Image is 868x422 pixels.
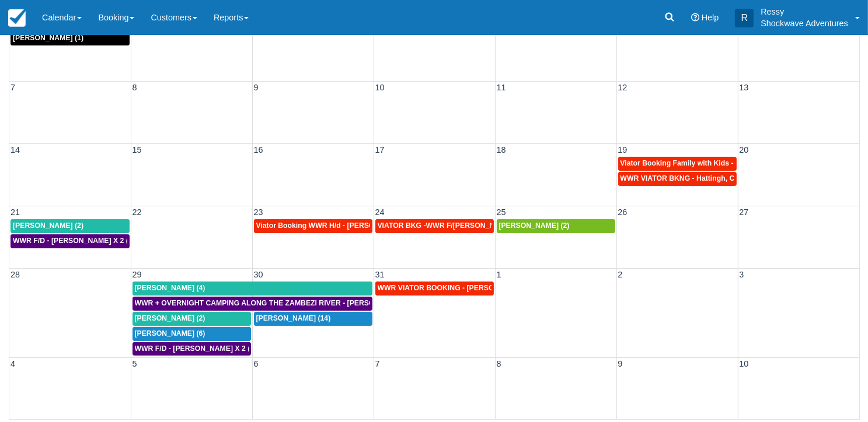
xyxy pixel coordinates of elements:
span: [PERSON_NAME] (4) [135,284,205,292]
span: 16 [253,145,264,154]
span: [PERSON_NAME] (2) [13,221,83,230]
i: Help [691,13,699,22]
a: VIATOR BKG -WWR F/[PERSON_NAME] X 2 (2) [375,219,494,233]
span: 31 [374,270,386,279]
span: 17 [374,145,386,154]
a: WWR + OVERNIGHT CAMPING ALONG THE ZAMBEZI RIVER - [PERSON_NAME] 4 (4) [133,297,372,311]
span: 20 [738,145,750,154]
span: VIATOR BKG -WWR F/[PERSON_NAME] X 2 (2) [378,221,536,230]
a: WWR F/D - [PERSON_NAME] X 2 (2) [11,234,130,248]
span: 15 [131,145,143,154]
a: [PERSON_NAME] (2) [497,219,615,233]
div: R [735,9,754,27]
span: Help [702,13,719,22]
a: [PERSON_NAME] (2) [11,219,130,233]
span: 30 [253,270,264,279]
span: WWR F/D - [PERSON_NAME] X 2 (2) [135,344,257,353]
p: Shockwave Adventures [761,17,848,29]
span: 21 [9,208,21,217]
span: 1 [496,270,503,279]
span: 29 [131,270,143,279]
span: [PERSON_NAME] (14) [256,314,331,322]
span: [PERSON_NAME] (6) [135,329,205,337]
span: [PERSON_NAME] (1) [13,34,83,42]
span: 27 [738,208,750,217]
span: 13 [738,83,750,92]
a: Viator Booking WWR H/d - [PERSON_NAME] X 3 (3) [254,219,372,233]
a: [PERSON_NAME] (1) [11,31,130,45]
a: [PERSON_NAME] (14) [254,312,372,326]
span: 8 [496,359,503,368]
span: 7 [374,359,381,368]
span: 9 [253,83,260,92]
span: 25 [496,208,507,217]
p: Ressy [761,6,848,17]
span: WWR VIATOR BKNG - Hattingh, Carel X 2 (2) [621,174,771,182]
span: 18 [496,145,507,154]
span: Viator Booking Family with Kids - [PERSON_NAME] X 4 (4) [621,159,819,167]
span: 24 [374,208,386,217]
span: Viator Booking WWR H/d - [PERSON_NAME] X 3 (3) [256,221,431,230]
a: [PERSON_NAME] (6) [133,327,251,341]
span: 3 [738,270,745,279]
a: WWR VIATOR BOOKING - [PERSON_NAME] X 5 (5) [375,282,494,296]
img: checkfront-main-nav-mini-logo.png [8,9,26,27]
span: 19 [617,145,629,154]
span: WWR + OVERNIGHT CAMPING ALONG THE ZAMBEZI RIVER - [PERSON_NAME] 4 (4) [135,299,424,307]
span: 10 [738,359,750,368]
span: 11 [496,83,507,92]
span: 14 [9,145,21,154]
span: 10 [374,83,386,92]
span: 12 [617,83,629,92]
a: [PERSON_NAME] (2) [133,312,251,326]
span: 2 [617,270,624,279]
span: 22 [131,208,143,217]
span: WWR F/D - [PERSON_NAME] X 2 (2) [13,237,135,245]
span: 8 [131,83,138,92]
a: WWR VIATOR BKNG - Hattingh, Carel X 2 (2) [618,172,737,186]
span: 6 [253,359,260,368]
span: 9 [617,359,624,368]
a: [PERSON_NAME] (4) [133,282,372,296]
span: 4 [9,359,16,368]
span: [PERSON_NAME] (2) [499,221,570,230]
span: 26 [617,208,629,217]
span: [PERSON_NAME] (2) [135,314,205,322]
span: WWR VIATOR BOOKING - [PERSON_NAME] X 5 (5) [378,284,550,292]
span: 23 [253,208,264,217]
a: WWR F/D - [PERSON_NAME] X 2 (2) [133,342,251,356]
a: Viator Booking Family with Kids - [PERSON_NAME] X 4 (4) [618,157,737,171]
span: 28 [9,270,21,279]
span: 7 [9,83,16,92]
span: 5 [131,359,138,368]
